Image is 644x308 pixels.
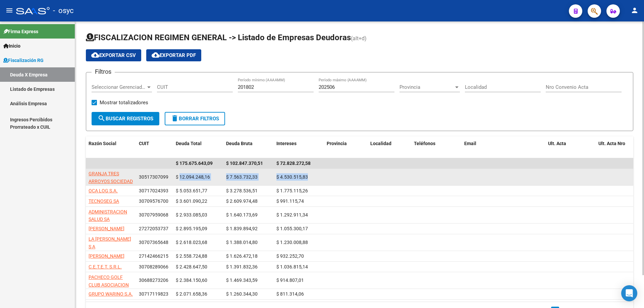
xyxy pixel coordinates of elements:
[223,136,274,159] datatable-header-cell: Deuda Bruta
[91,52,136,58] span: Exportar CSV
[176,188,207,193] span: $ 5.053.651,77
[136,136,173,159] datatable-header-cell: CUIT
[226,161,263,166] span: $ 102.847.370,51
[462,136,545,159] datatable-header-cell: Email
[176,240,207,245] span: $ 2.618.023,68
[139,212,168,218] span: 30707959068
[176,174,210,180] span: $ 12.094.248,16
[226,198,258,204] span: $ 2.609.974,48
[545,136,596,159] datatable-header-cell: Ult. Acta
[226,141,253,146] span: Deuda Bruta
[171,114,179,122] mat-icon: delete
[399,84,454,90] span: Provincia
[98,116,153,122] span: Buscar Registros
[226,278,258,283] span: $ 1.469.343,59
[176,212,207,218] span: $ 2.933.085,03
[414,141,435,146] span: Teléfonos
[139,240,168,245] span: 30707365648
[152,52,196,58] span: Exportar PDF
[548,141,566,146] span: Ult. Acta
[631,6,639,14] mat-icon: person
[86,33,351,42] span: FISCALIZACION REGIMEN GENERAL -> Listado de Empresas Deudoras
[464,141,476,146] span: Email
[176,226,207,231] span: $ 2.895.195,09
[276,226,308,231] span: $ 1.055.300,17
[176,291,207,297] span: $ 2.071.658,36
[368,136,411,159] datatable-header-cell: Localidad
[226,240,258,245] span: $ 1.388.014,80
[276,174,308,180] span: $ 4.530.515,83
[89,141,116,146] span: Razón Social
[276,188,308,193] span: $ 1.775.115,26
[100,99,148,107] span: Mostrar totalizadores
[165,112,225,125] button: Borrar Filtros
[226,264,258,269] span: $ 1.391.832,36
[411,136,462,159] datatable-header-cell: Teléfonos
[89,209,127,222] span: ADMINISTRACION SALUD SA
[176,198,207,204] span: $ 3.601.090,22
[89,171,133,214] span: GRANJA TRES ARROYOS SOCIEDAD ANONIMA COMERCIAL AGROPECUARIA FIN E INDUSTRIAL
[276,141,297,146] span: Intereses
[91,51,99,59] mat-icon: cloud_download
[276,253,304,259] span: $ 932.252,70
[139,226,168,231] span: 27272053737
[276,264,308,269] span: $ 1.036.815,14
[139,198,168,204] span: 30709576700
[89,236,131,249] span: LA [PERSON_NAME] S A
[324,136,368,159] datatable-header-cell: Provincia
[176,264,207,269] span: $ 2.428.647,50
[171,116,219,122] span: Borrar Filtros
[176,161,213,166] span: $ 175.675.643,09
[139,264,168,269] span: 30708289066
[226,253,258,259] span: $ 1.626.472,18
[226,188,258,193] span: $ 3.278.536,51
[370,141,391,146] span: Localidad
[89,188,118,193] span: OCA LOG S.A.
[86,49,141,61] button: Exportar CSV
[351,35,367,42] span: (alt+d)
[3,28,38,35] span: Firma Express
[276,198,304,204] span: $ 991.115,74
[3,42,20,50] span: Inicio
[276,278,304,283] span: $ 914.807,01
[226,226,258,231] span: $ 1.839.894,92
[276,291,304,297] span: $ 811.314,06
[89,264,122,269] span: C.E.T.E.T. S.R.L.
[176,141,202,146] span: Deuda Total
[226,174,258,180] span: $ 7.563.732,33
[98,114,106,122] mat-icon: search
[92,84,146,90] span: Seleccionar Gerenciador
[226,212,258,218] span: $ 1.640.173,69
[3,57,44,64] span: Fiscalización RG
[276,240,308,245] span: $ 1.230.008,88
[176,253,207,259] span: $ 2.558.724,88
[276,161,311,166] span: $ 72.828.272,58
[89,274,129,295] span: PACHECO GOLF CLUB ASOCIACION CIVIL
[139,253,168,259] span: 27142466215
[226,291,258,297] span: $ 1.260.344,30
[139,188,168,193] span: 30717024393
[53,3,74,18] span: - osyc
[139,141,149,146] span: CUIT
[274,136,324,159] datatable-header-cell: Intereses
[86,136,136,159] datatable-header-cell: Razón Social
[89,226,124,231] span: [PERSON_NAME]
[5,6,13,14] mat-icon: menu
[89,253,124,259] span: [PERSON_NAME]
[139,291,168,297] span: 30717119823
[146,49,201,61] button: Exportar PDF
[89,291,133,297] span: GRUPO WARINO S.A.
[92,67,115,76] h3: Filtros
[621,285,637,301] div: Open Intercom Messenger
[139,174,168,180] span: 30517307099
[173,136,223,159] datatable-header-cell: Deuda Total
[92,112,159,125] button: Buscar Registros
[152,51,160,59] mat-icon: cloud_download
[139,278,168,283] span: 30688273206
[176,278,207,283] span: $ 2.384.150,60
[598,141,625,146] span: Ult. Acta Nro
[327,141,347,146] span: Provincia
[276,212,308,218] span: $ 1.292.911,34
[89,198,119,204] span: TECNOSEG SA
